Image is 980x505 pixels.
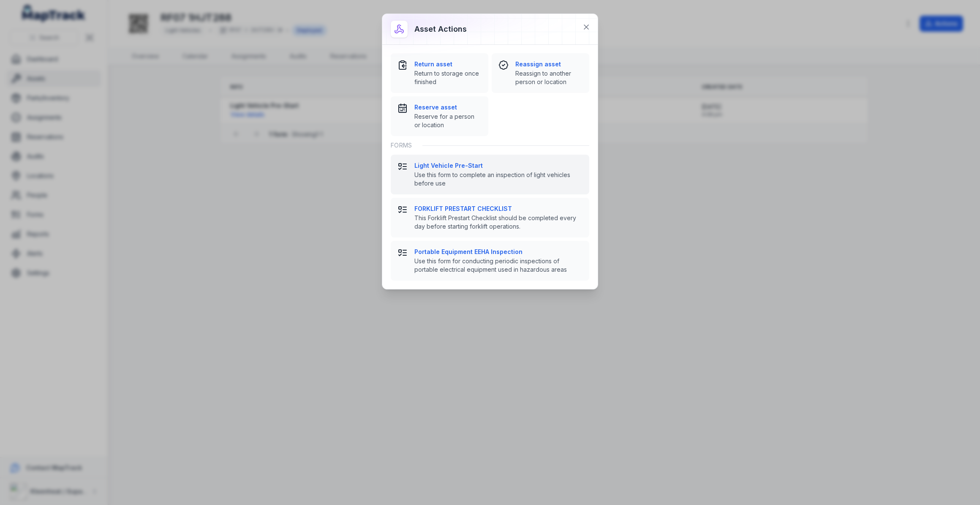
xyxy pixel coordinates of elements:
span: Return to storage once finished [414,69,482,86]
button: Return assetReturn to storage once finished [391,53,488,93]
span: Use this form for conducting periodic inspections of portable electrical equipment used in hazard... [414,257,583,274]
strong: Reserve asset [414,103,482,112]
button: Reassign assetReassign to another person or location [492,53,589,93]
strong: Portable Equipment EEHA Inspection [414,248,583,256]
button: Light Vehicle Pre-StartUse this form to complete an inspection of light vehicles before use [391,155,589,194]
span: Use this form to complete an inspection of light vehicles before use [414,171,583,188]
span: Reassign to another person or location [515,69,583,86]
button: Reserve assetReserve for a person or location [391,96,488,136]
strong: Reassign asset [515,60,583,68]
h3: Asset actions [414,23,467,35]
button: FORKLIFT PRESTART CHECKLISTThis Forklift Prestart Checklist should be completed every day before ... [391,198,589,237]
strong: Return asset [414,60,482,68]
strong: Light Vehicle Pre-Start [414,161,583,170]
button: Portable Equipment EEHA InspectionUse this form for conducting periodic inspections of portable e... [391,241,589,281]
span: This Forklift Prestart Checklist should be completed every day before starting forklift operations. [414,214,583,231]
strong: FORKLIFT PRESTART CHECKLIST [414,205,583,213]
div: Forms [391,136,589,155]
span: Reserve for a person or location [414,112,482,129]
